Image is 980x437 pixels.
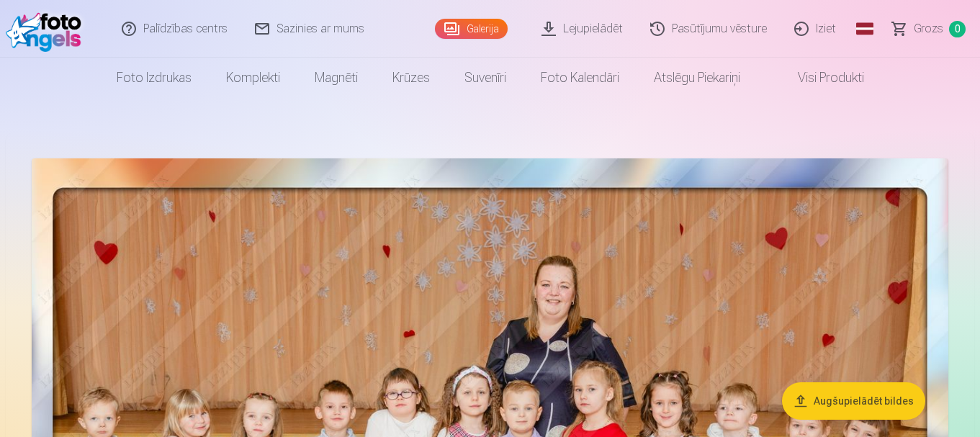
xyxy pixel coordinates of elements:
[782,382,925,420] button: Augšupielādēt bildes
[375,58,447,98] a: Krūzes
[949,21,966,37] span: 0
[297,58,375,98] a: Magnēti
[447,58,523,98] a: Suvenīri
[99,58,209,98] a: Foto izdrukas
[435,19,508,39] a: Galerija
[6,6,89,52] img: /fa1
[209,58,297,98] a: Komplekti
[758,58,881,98] a: Visi produkti
[523,58,637,98] a: Foto kalendāri
[914,20,943,37] span: Grozs
[637,58,758,98] a: Atslēgu piekariņi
